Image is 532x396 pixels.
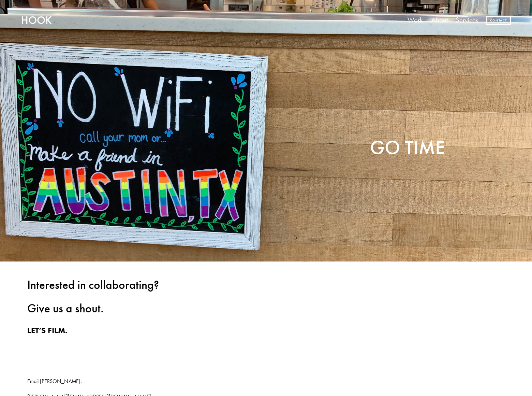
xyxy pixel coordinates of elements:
[486,16,511,25] a: Contact
[27,377,220,386] p: Email [PERSON_NAME]:
[456,13,478,28] a: Services
[27,325,68,335] strong: LET’S FILM.
[27,279,220,292] h3: Interested in collaborating?
[87,138,445,157] h2: GO TIME
[408,13,423,28] a: Work
[27,302,220,315] h3: Give us a shout.
[431,13,448,28] a: About
[21,14,52,27] a: HOOK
